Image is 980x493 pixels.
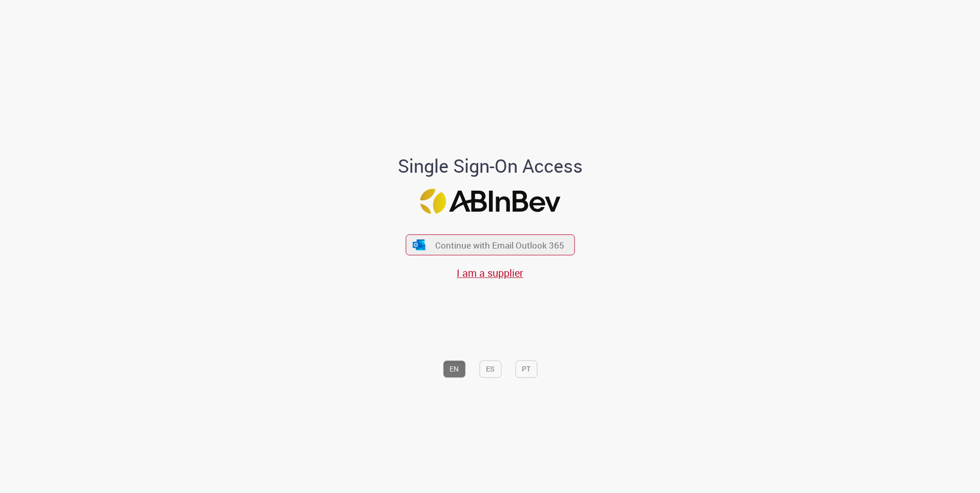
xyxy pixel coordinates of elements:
button: PT [515,360,537,378]
button: ícone Azure/Microsoft 360 Continue with Email Outlook 365 [405,234,575,255]
img: Logo ABInBev [420,189,560,214]
a: I am a supplier [457,266,523,280]
button: EN [443,360,465,378]
img: ícone Azure/Microsoft 360 [412,239,426,250]
button: ES [479,360,501,378]
h1: Single Sign-On Access [348,156,632,177]
span: Continue with Email Outlook 365 [435,239,564,251]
